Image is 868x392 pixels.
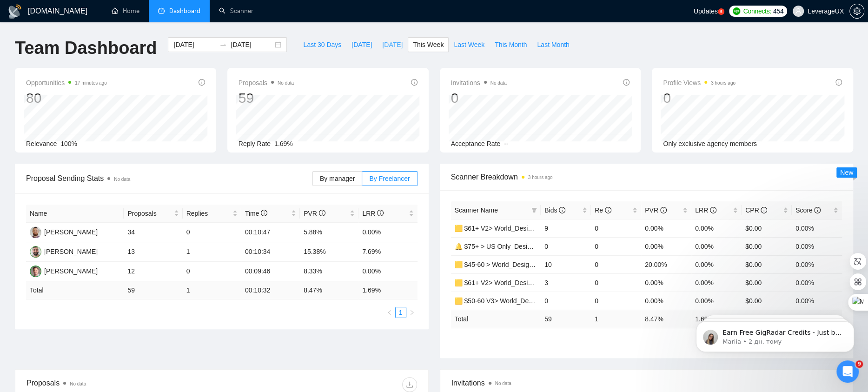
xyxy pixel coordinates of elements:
[455,225,632,232] a: 🟨 $61+ V2> World_Design+Dev_Antony-Full-Stack_General
[455,297,645,305] a: 🟨 $50-60 V3> World_Design Only_Roman-Web Design_General
[682,302,868,367] iframe: Intercom notifications повідомлення
[792,255,842,273] td: 0.00%
[663,89,735,107] div: 0
[742,255,792,273] td: $0.00
[541,292,591,310] td: 0
[855,360,863,368] span: 9
[795,8,802,14] span: user
[44,246,98,257] div: [PERSON_NAME]
[183,223,241,242] td: 0
[591,310,641,328] td: 1
[241,242,300,262] td: 00:10:34
[742,292,792,310] td: $0.00
[158,7,165,14] span: dashboard
[26,173,312,184] span: Proposal Sending Stats
[773,6,783,16] span: 454
[454,40,484,50] span: Last Week
[691,237,742,255] td: 0.00%
[219,41,227,48] span: to
[694,7,718,15] span: Updates
[369,175,410,182] span: By Freelancer
[691,219,742,237] td: 0.00%
[351,40,372,50] span: [DATE]
[455,261,630,268] a: 🟨 $45-60 > World_Design+Dev_Antony-Front-End_General
[406,307,417,318] button: right
[387,310,392,315] span: left
[641,255,691,273] td: 20.00%
[490,37,532,52] button: This Month
[595,206,611,214] span: Re
[173,40,216,50] input: Start date
[591,237,641,255] td: 0
[30,267,98,274] a: TV[PERSON_NAME]
[384,307,395,318] button: left
[742,219,792,237] td: $0.00
[451,89,507,107] div: 0
[70,381,86,386] span: No data
[402,377,417,392] button: download
[691,273,742,292] td: 0.00%
[124,281,182,299] td: 59
[30,226,41,238] img: AK
[112,7,139,15] a: homeHome
[26,281,124,299] td: Total
[30,247,98,255] a: RL[PERSON_NAME]
[241,281,300,299] td: 00:10:32
[26,77,107,88] span: Opportunities
[300,223,358,242] td: 5.88%
[836,360,859,383] iframe: Intercom live chat
[300,281,358,299] td: 8.47 %
[303,40,341,50] span: Last 30 Days
[605,207,611,213] span: info-circle
[300,242,358,262] td: 15.38%
[183,262,241,281] td: 0
[742,273,792,292] td: $0.00
[358,242,417,262] td: 7.69%
[641,219,691,237] td: 0.00%
[850,7,864,15] span: setting
[532,37,574,52] button: Last Month
[743,6,771,16] span: Connects:
[849,7,864,15] a: setting
[691,255,742,273] td: 0.00%
[114,177,130,182] span: No data
[645,206,667,214] span: PVR
[60,140,77,147] span: 100%
[455,243,576,250] a: 🔔 $75+ > US Only_Design Only_General
[840,169,853,176] span: New
[495,40,527,50] span: This Month
[320,175,355,182] span: By manager
[241,262,300,281] td: 00:09:46
[710,207,716,213] span: info-circle
[358,262,417,281] td: 0.00%
[451,377,842,389] span: Invitations
[835,79,842,86] span: info-circle
[382,40,403,50] span: [DATE]
[403,381,417,388] span: download
[278,80,294,86] span: No data
[26,205,124,223] th: Name
[26,89,107,107] div: 80
[358,223,417,242] td: 0.00%
[239,140,271,147] span: Reply Rate
[27,377,222,392] div: Proposals
[795,206,821,214] span: Score
[406,307,417,318] li: Next Page
[298,37,346,52] button: Last 30 Days
[495,381,511,386] span: No data
[183,205,241,223] th: Replies
[711,80,735,86] time: 3 hours ago
[245,210,267,217] span: Time
[169,7,200,15] span: Dashboard
[541,273,591,292] td: 3
[346,37,377,52] button: [DATE]
[733,7,740,15] img: upwork-logo.png
[530,203,539,217] span: filter
[663,77,735,88] span: Profile Views
[641,273,691,292] td: 0.00%
[395,307,406,318] li: 1
[239,89,294,107] div: 59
